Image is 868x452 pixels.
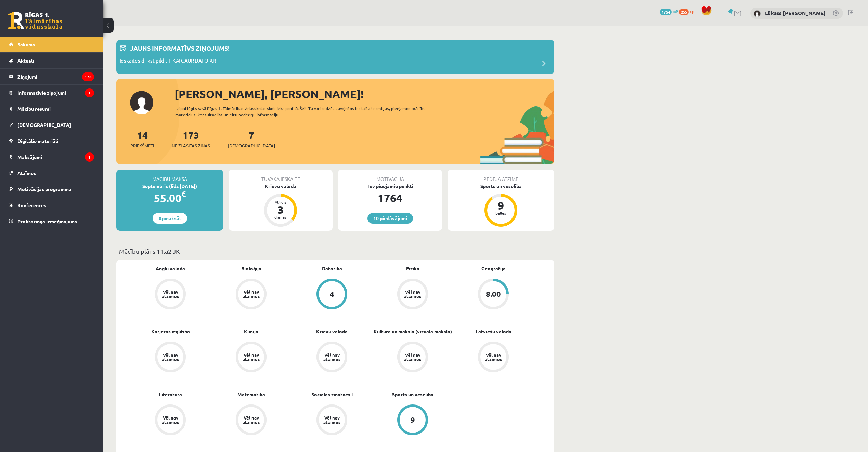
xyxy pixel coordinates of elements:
[9,165,94,181] a: Atzīmes
[241,265,261,272] a: Bioloģija
[116,170,223,183] div: Mācību maksa
[316,328,348,335] a: Krievu valoda
[17,122,71,128] span: [DEMOGRAPHIC_DATA]
[392,391,433,398] a: Sports un veselība
[130,43,230,53] p: Jauns informatīvs ziņojums!
[338,183,442,190] div: Tev pieejamie punkti
[486,290,501,298] div: 8.00
[211,279,292,311] a: Vēl nav atzīmes
[161,415,180,424] div: Vēl nav atzīmes
[9,133,94,149] a: Digitālie materiāli
[754,10,761,17] img: Lūkass Pēteris Liepiņš
[448,183,554,190] div: Sports un veselība
[372,342,453,374] a: Vēl nav atzīmes
[119,247,552,256] p: Mācību plāns 11.a2 JK
[153,213,187,224] a: Apmaksāt
[330,290,334,298] div: 4
[174,86,554,102] div: [PERSON_NAME], [PERSON_NAME]!
[338,170,442,183] div: Motivācija
[453,342,534,374] a: Vēl nav atzīmes
[181,189,186,199] span: €
[17,69,94,84] legend: Ziņojumi
[151,328,190,335] a: Karjeras izglītība
[228,142,275,149] span: [DEMOGRAPHIC_DATA]
[448,183,554,228] a: Sports un veselība 9 balles
[244,328,258,335] a: Ķīmija
[229,183,333,190] div: Krievu valoda
[481,265,506,272] a: Ģeogrāfija
[120,57,216,66] p: Ieskaites drīkst pildīt TIKAI CAUR DATORU!
[491,211,511,215] div: balles
[372,404,453,437] a: 9
[17,170,36,176] span: Atzīmes
[156,265,185,272] a: Angļu valoda
[270,200,291,204] div: Atlicis
[120,43,551,70] a: Jauns informatīvs ziņojums! Ieskaites drīkst pildīt TIKAI CAUR DATORU!
[292,404,372,437] a: Vēl nav atzīmes
[228,129,275,149] a: 7[DEMOGRAPHIC_DATA]
[311,391,353,398] a: Sociālās zinātnes I
[17,57,34,64] span: Aktuāli
[476,328,511,335] a: Latviešu valoda
[673,9,678,14] span: mP
[660,9,672,15] span: 1764
[17,149,94,165] legend: Maksājumi
[85,152,94,162] i: 1
[237,391,265,398] a: Matemātika
[8,12,62,29] a: Rīgas 1. Tālmācības vidusskola
[161,290,180,298] div: Vēl nav atzīmes
[17,85,94,101] legend: Informatīvie ziņojumi
[9,149,94,165] a: Maksājumi1
[130,342,211,374] a: Vēl nav atzīmes
[453,279,534,311] a: 8.00
[491,200,511,211] div: 9
[292,279,372,311] a: 4
[229,170,333,183] div: Tuvākā ieskaite
[765,10,826,16] a: Lūkass [PERSON_NAME]
[17,106,51,112] span: Mācību resursi
[130,129,154,149] a: 14Priekšmeti
[660,9,678,14] a: 1764 mP
[292,342,372,374] a: Vēl nav atzīmes
[322,265,342,272] a: Datorika
[448,170,554,183] div: Pēdējā atzīme
[116,183,223,190] div: Septembris (līdz [DATE])
[175,105,438,118] div: Laipni lūgts savā Rīgas 1. Tālmācības vidusskolas skolnieka profilā. Šeit Tu vari redzēt tuvojošo...
[9,69,94,84] a: Ziņojumi173
[17,186,72,192] span: Motivācijas programma
[229,183,333,228] a: Krievu valoda Atlicis 3 dienas
[679,9,689,15] span: 255
[367,213,413,224] a: 10 piedāvājumi
[9,117,94,133] a: [DEMOGRAPHIC_DATA]
[172,129,210,149] a: 173Neizlasītās ziņas
[679,9,698,14] a: 255 xp
[9,197,94,213] a: Konferences
[411,416,415,424] div: 9
[9,213,94,229] a: Proktoringa izmēģinājums
[159,391,182,398] a: Literatūra
[9,53,94,68] a: Aktuāli
[406,265,419,272] a: Fizika
[484,353,503,361] div: Vēl nav atzīmes
[85,88,94,97] i: 1
[372,279,453,311] a: Vēl nav atzīmes
[270,204,291,215] div: 3
[17,218,77,224] span: Proktoringa izmēģinājums
[242,353,261,361] div: Vēl nav atzīmes
[172,142,210,149] span: Neizlasītās ziņas
[403,353,422,361] div: Vēl nav atzīmes
[9,37,94,52] a: Sākums
[9,101,94,117] a: Mācību resursi
[322,353,341,361] div: Vēl nav atzīmes
[270,215,291,219] div: dienas
[9,181,94,197] a: Motivācijas programma
[161,353,180,361] div: Vēl nav atzīmes
[130,404,211,437] a: Vēl nav atzīmes
[403,290,422,298] div: Vēl nav atzīmes
[374,328,452,335] a: Kultūra un māksla (vizuālā māksla)
[338,190,442,206] div: 1764
[82,72,94,81] i: 173
[211,404,292,437] a: Vēl nav atzīmes
[17,138,58,144] span: Digitālie materiāli
[17,202,46,208] span: Konferences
